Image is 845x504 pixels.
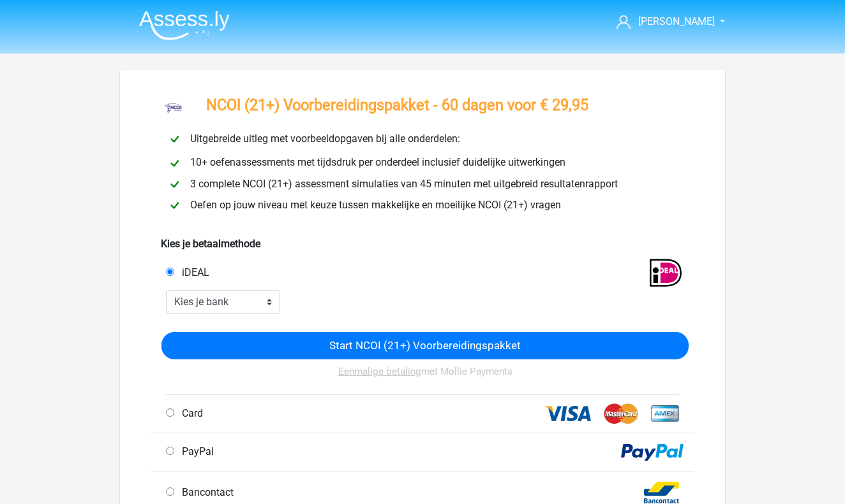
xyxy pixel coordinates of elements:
u: Eenmalige betaling [338,366,421,377]
div: met Mollie Payments [161,359,689,394]
img: checkmark [167,198,183,213]
h3: NCOI (21+) Voorbereidingspakket - 60 dagen voor € 29,95 [206,96,588,114]
img: checkmark [167,155,183,171]
span: [PERSON_NAME] [638,15,715,27]
input: Start NCOI (21+) Voorbereidingspakket [161,332,689,359]
span: Uitgebreide uitleg met voorbeeldopgaven bij alle onderdelen: [185,133,465,145]
a: [PERSON_NAME] [611,14,716,29]
span: iDEAL [177,266,209,278]
span: PayPal [177,445,214,457]
img: checkmark [167,176,183,192]
span: Bancontact [177,486,234,498]
span: 3 complete NCOI (21+) assessment simulaties van 45 minuten met uitgebreid resultatenrapport [185,178,623,190]
b: Kies je betaalmethode [161,238,260,250]
img: Assessly [139,10,230,40]
span: 10+ oefenassessments met tijdsdruk per onderdeel inclusief duidelijke uitwerkingen [185,156,571,168]
span: Card [177,407,203,419]
img: checkmark [167,131,183,147]
span: Oefen op jouw niveau met keuze tussen makkelijke en moeilijke NCOI (21+) vragen [185,199,566,211]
